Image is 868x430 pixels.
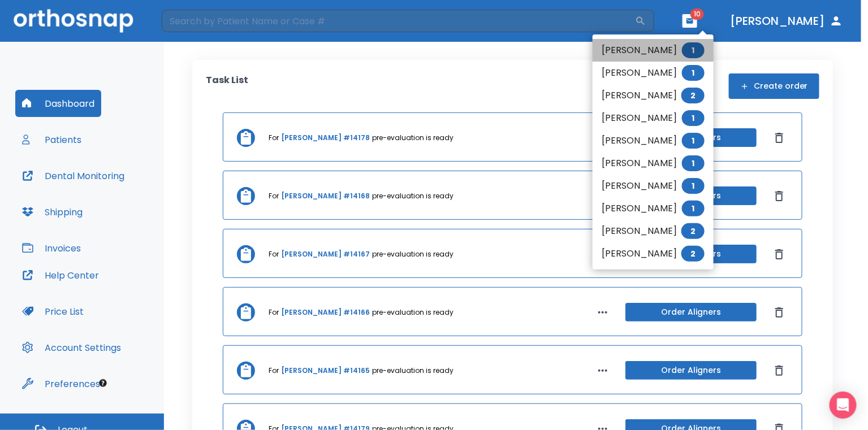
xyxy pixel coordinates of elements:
li: [PERSON_NAME] [593,129,714,152]
span: 2 [681,88,705,103]
span: 1 [682,42,705,58]
li: [PERSON_NAME] [593,152,714,175]
span: 1 [682,110,705,126]
span: 1 [682,178,705,194]
li: [PERSON_NAME] [593,242,714,265]
li: [PERSON_NAME] [593,220,714,242]
li: [PERSON_NAME] [593,175,714,197]
span: 2 [681,223,705,239]
span: 1 [682,133,705,149]
li: [PERSON_NAME] [593,197,714,220]
span: 2 [681,246,705,262]
li: [PERSON_NAME] [593,62,714,84]
li: [PERSON_NAME] [593,39,714,62]
span: 1 [682,65,705,81]
span: 1 [682,201,705,216]
span: 1 [682,155,705,171]
div: Open Intercom Messenger [830,392,857,419]
li: [PERSON_NAME] [593,84,714,107]
li: [PERSON_NAME] [593,107,714,129]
